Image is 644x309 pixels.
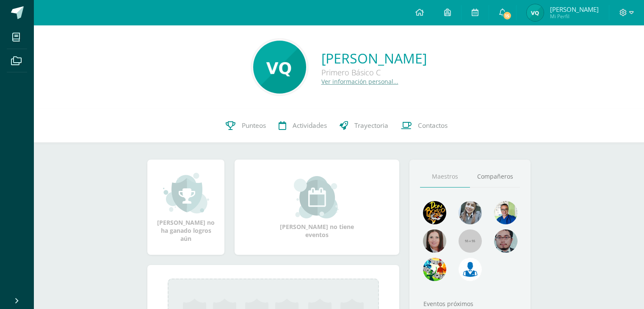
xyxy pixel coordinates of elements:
[293,121,327,130] span: Actividades
[470,166,520,188] a: Compañeros
[503,11,512,20] span: 15
[527,4,544,21] img: dff889bbce91cf50085911cef77a5a39.png
[395,109,454,143] a: Contactos
[418,121,448,130] span: Contactos
[550,13,599,20] span: Mi Perfil
[321,49,427,67] a: [PERSON_NAME]
[294,176,340,218] img: event_small.png
[423,229,446,253] img: 67c3d6f6ad1c930a517675cdc903f95f.png
[459,201,482,224] img: 45bd7986b8947ad7e5894cbc9b781108.png
[494,229,517,253] img: d0e54f245e8330cebada5b5b95708334.png
[242,121,266,130] span: Punteos
[423,201,446,224] img: 29fc2a48271e3f3676cb2cb292ff2552.png
[459,258,482,281] img: e63a902289343e96739d5c590eb21bcd.png
[333,109,395,143] a: Trayectoria
[321,67,427,77] div: Primero Básico C
[459,229,482,253] img: 55x55
[219,109,272,143] a: Punteos
[420,300,520,308] div: Eventos próximos
[275,176,359,239] div: [PERSON_NAME] no tiene eventos
[156,172,216,243] div: [PERSON_NAME] no ha ganado logros aún
[272,109,333,143] a: Actividades
[321,77,398,86] a: Ver información personal...
[354,121,388,130] span: Trayectoria
[253,41,306,94] img: 03ed901c3198cc753b6866a3604b20bd.png
[420,166,470,188] a: Maestros
[494,201,517,224] img: 10741f48bcca31577cbcd80b61dad2f3.png
[423,258,446,281] img: a43eca2235894a1cc1b3d6ce2f11d98a.png
[550,5,599,14] span: [PERSON_NAME]
[163,172,209,214] img: achievement_small.png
